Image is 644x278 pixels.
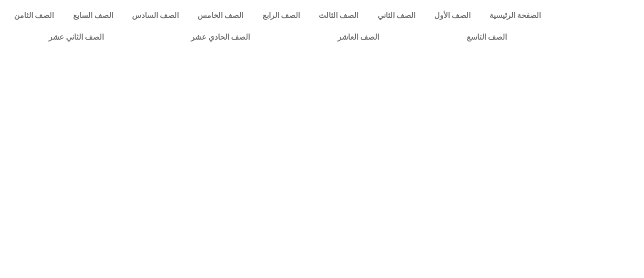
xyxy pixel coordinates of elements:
[5,5,63,26] a: الصف الثامن
[5,26,148,48] a: الصف الثاني عشر
[425,5,480,26] a: الصف الأول
[188,5,253,26] a: الصف الخامس
[63,5,122,26] a: الصف السابع
[148,26,294,48] a: الصف الحادي عشر
[123,5,188,26] a: الصف السادس
[294,26,423,48] a: الصف العاشر
[423,26,551,48] a: الصف التاسع
[368,5,424,26] a: الصف الثاني
[480,5,550,26] a: الصفحة الرئيسية
[309,5,368,26] a: الصف الثالث
[253,5,309,26] a: الصف الرابع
